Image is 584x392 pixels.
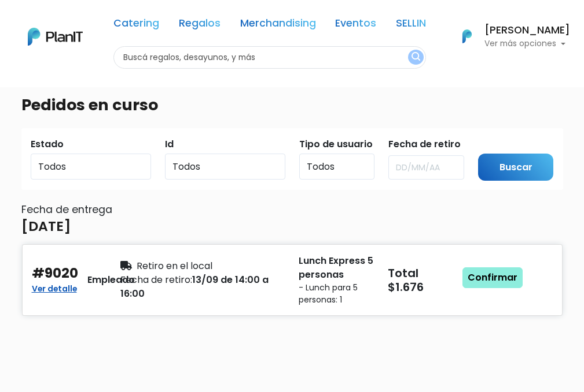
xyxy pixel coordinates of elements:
h4: #9020 [32,265,78,281]
p: Ver más opciones [484,40,570,48]
a: Merchandising [240,18,316,32]
input: DD/MM/AA [388,155,464,180]
h6: [PERSON_NAME] [484,25,570,36]
input: Buscá regalos, desayunos, y más [113,46,426,69]
label: Estado [31,137,64,151]
h6: Fecha de entrega [21,204,563,216]
h3: Pedidos en curso [21,96,158,114]
p: Lunch Express 5 personas [299,254,374,282]
a: SELLIN [396,18,426,32]
a: Regalos [179,18,221,32]
h5: $1.676 [388,280,463,294]
h5: Total [388,266,461,280]
label: Fecha de retiro [388,137,461,151]
label: Tipo de usuario [299,137,373,151]
span: Retiro en el local [137,259,212,272]
h4: [DATE] [21,218,71,234]
label: Id [165,137,174,151]
button: PlanIt Logo [PERSON_NAME] Ver más opciones [447,21,570,51]
img: search_button-432b6d5273f82d61273b3651a40e1bd1b912527efae98b1b7a1b2c0702e16a8d.svg [412,52,420,63]
img: PlanIt Logo [28,28,83,46]
a: Ver detalle [32,281,77,294]
a: Confirmar [462,267,523,288]
button: #9020 Ver detalle Empleado Retiro en el local Fecha de retiro:13/09 de 14:00 a 16:00 Lunch Expres... [21,244,563,316]
input: Buscar [478,154,554,181]
span: Fecha de retiro: [120,273,192,286]
div: 13/09 de 14:00 a 16:00 [120,273,285,301]
a: Eventos [335,18,376,32]
a: Catering [113,18,159,32]
div: Empleado [87,273,135,287]
small: - Lunch para 5 personas: 1 [299,282,374,306]
label: Submit [478,137,512,151]
img: PlanIt Logo [454,24,480,49]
